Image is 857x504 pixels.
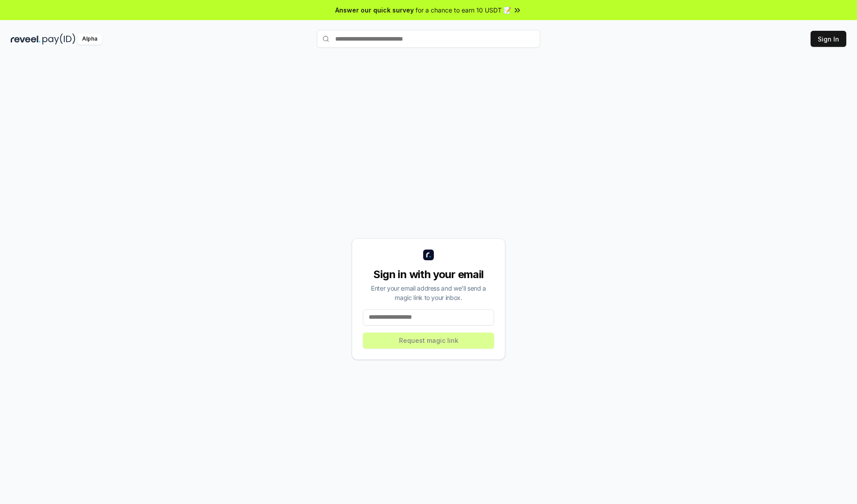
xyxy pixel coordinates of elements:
span: Answer our quick survey [335,5,414,15]
img: reveel_dark [11,33,41,45]
img: logo_small [423,250,434,260]
img: pay_id [42,33,75,45]
button: Sign In [811,31,846,47]
div: Enter your email address and we’ll send a magic link to your inbox. [363,283,494,302]
span: for a chance to earn 10 USDT 📝 [416,5,511,15]
div: Sign in with your email [363,267,494,282]
div: Alpha [77,33,102,45]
